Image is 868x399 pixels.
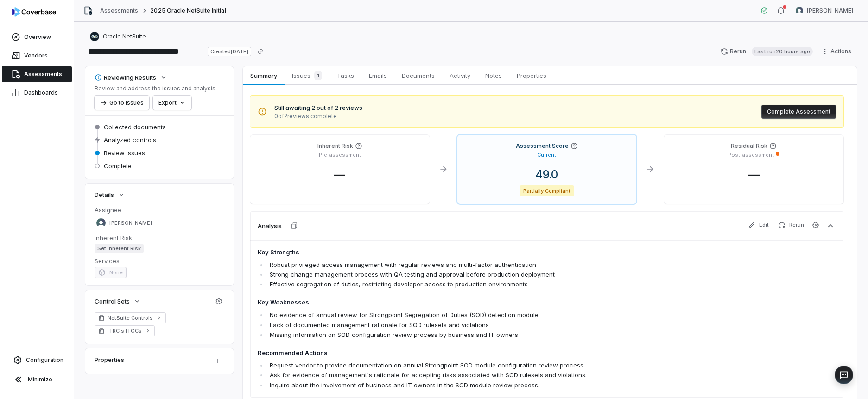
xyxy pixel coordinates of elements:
span: Properties [513,70,550,82]
span: ITRC's ITGCs [108,327,142,335]
li: Robust privileged access management with regular reviews and multi-factor authentication [267,260,720,270]
dt: Inherent Risk [95,234,224,242]
button: Edit [744,220,773,231]
span: [PERSON_NAME] [109,220,152,227]
div: Reviewing Results [95,73,156,82]
button: RerunLast run20 hours ago [715,44,818,58]
h4: Assessment Score [516,142,569,150]
span: Partially Compliant [520,185,575,196]
span: 2025 Oracle NetSuite Initial [150,7,226,14]
span: Created [DATE] [208,47,251,56]
span: NetSuite Controls [108,314,153,322]
img: logo-D7KZi-bG.svg [12,7,56,17]
p: Post-assessment [728,152,774,158]
li: Effective segregation of duties, restricting developer access to production environments [267,279,720,289]
span: 49.0 [528,168,565,181]
li: No evidence of annual review for Strongpoint Segregation of Duties (SOD) detection module [267,310,720,320]
span: Review issues [104,149,145,157]
button: https://netsuite.com/Oracle NetSuite [87,28,149,45]
button: Actions [818,44,857,58]
button: Minimize [4,370,70,389]
button: Rerun [774,220,808,231]
span: Configuration [26,356,63,364]
li: Ask for evidence of management's rationale for accepting risks associated with SOD rulesets and v... [267,370,720,380]
span: Collected documents [104,123,166,131]
a: Assessments [2,66,72,82]
span: — [741,168,767,181]
button: Copy link [252,43,269,60]
h4: Inherent Risk [317,142,353,150]
h4: Key Strengths [258,248,720,257]
li: Request vendor to provide documentation on annual Strongpoint SOD module configuration review pro... [267,361,720,370]
span: Still awaiting 2 out of 2 reviews [274,103,362,113]
span: Summary [247,70,280,82]
span: Complete [104,162,132,170]
button: Victoria Cuce avatar[PERSON_NAME] [790,4,859,18]
span: Vendors [24,52,48,59]
span: Issues [288,69,326,82]
button: Details [92,186,128,203]
span: Details [95,190,114,199]
a: NetSuite Controls [95,312,166,323]
dt: Services [95,257,224,265]
p: Current [537,152,556,158]
button: Complete Assessment [761,105,836,119]
span: Last run 20 hours ago [752,47,813,56]
span: Emails [365,70,391,82]
span: Activity [446,70,474,82]
span: Oracle NetSuite [103,33,146,40]
h3: Analysis [258,222,282,230]
img: Victoria Cuce avatar [96,218,106,228]
li: Lack of documented management rationale for SOD rulesets and violations [267,320,720,330]
button: Go to issues [95,96,149,110]
a: Overview [2,29,72,45]
h4: Residual Risk [731,142,767,150]
span: [PERSON_NAME] [807,7,853,14]
span: Minimize [28,376,52,383]
a: Configuration [4,352,70,368]
button: Export [153,96,191,110]
span: Notes [482,70,506,82]
span: Analyzed controls [104,136,156,144]
dt: Assignee [95,206,224,214]
p: Review and address the issues and analysis [95,85,215,92]
span: Documents [398,70,438,82]
span: Dashboards [24,89,58,96]
span: Tasks [333,70,358,82]
span: 0 of 2 reviews complete [274,113,362,120]
span: Set Inherent Risk [95,244,144,253]
p: Pre-assessment [319,152,361,158]
span: Assessments [24,70,62,78]
a: ITRC's ITGCs [95,325,155,336]
button: Reviewing Results [92,69,170,86]
a: Dashboards [2,84,72,101]
li: Missing information on SOD configuration review process by business and IT owners [267,330,720,340]
span: Overview [24,33,51,41]
h4: Key Weaknesses [258,298,720,307]
li: Strong change management process with QA testing and approval before production deployment [267,270,720,279]
span: — [327,168,353,181]
button: Control Sets [92,293,144,310]
a: Assessments [100,7,138,14]
span: 1 [314,71,322,80]
a: Vendors [2,47,72,64]
span: Control Sets [95,297,130,305]
li: Inquire about the involvement of business and IT owners in the SOD module review process. [267,380,720,390]
img: Victoria Cuce avatar [796,7,803,14]
h4: Recommended Actions [258,348,720,358]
